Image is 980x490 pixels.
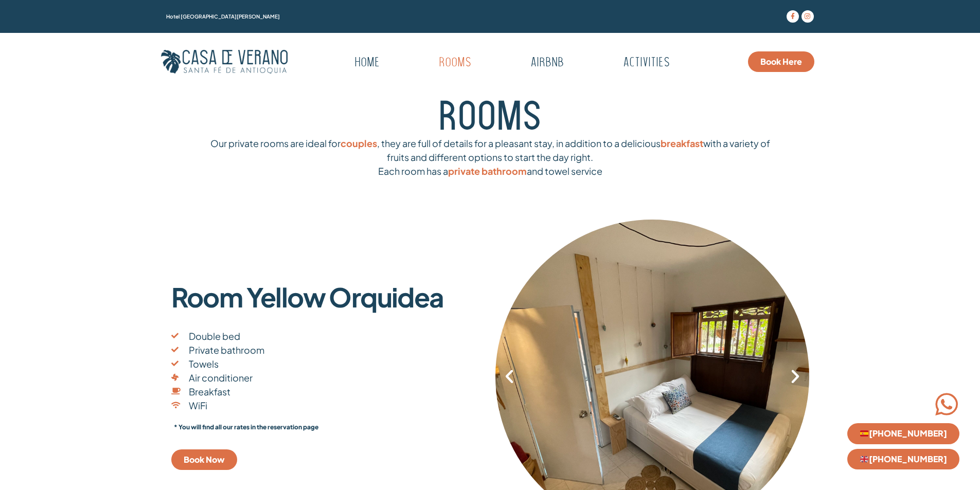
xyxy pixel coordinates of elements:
a: Book Here [748,51,814,72]
span: Air conditioner [186,371,253,385]
a: 🇬🇧[PHONE_NUMBER] [847,449,959,469]
a: Rooms [413,51,497,75]
span: * You will find all our rates in the reservation page [174,423,318,431]
span: Book Here [760,58,802,66]
a: Airbnb [505,51,590,75]
img: 🇬🇧 [860,455,868,463]
span: Book Now [184,456,225,464]
a: Activities [597,51,696,75]
span: [PHONE_NUMBER] [860,429,947,438]
span: WiFi [186,398,207,412]
span: Private bathroom [186,343,264,357]
span: Breakfast [186,385,230,398]
img: 🇪🇸 [860,429,868,438]
a: Home [329,51,405,75]
span: couples [341,137,377,149]
a: 🇪🇸[PHONE_NUMBER] [847,423,959,444]
a: Book Now [171,449,237,470]
h1: Hotel [GEOGRAPHIC_DATA][PERSON_NAME] [166,14,692,19]
span: private bathroom [448,165,527,177]
span: breakfast [661,137,703,149]
span: Towels [186,357,219,371]
p: Room Yellow Orquidea [171,282,485,311]
span: [PHONE_NUMBER] [860,455,947,463]
span: Our private rooms are ideal for , they are full of details for a pleasant stay, in addition to a ... [210,137,770,177]
h3: ROOMS [166,101,814,139]
span: Double bed [186,329,240,343]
